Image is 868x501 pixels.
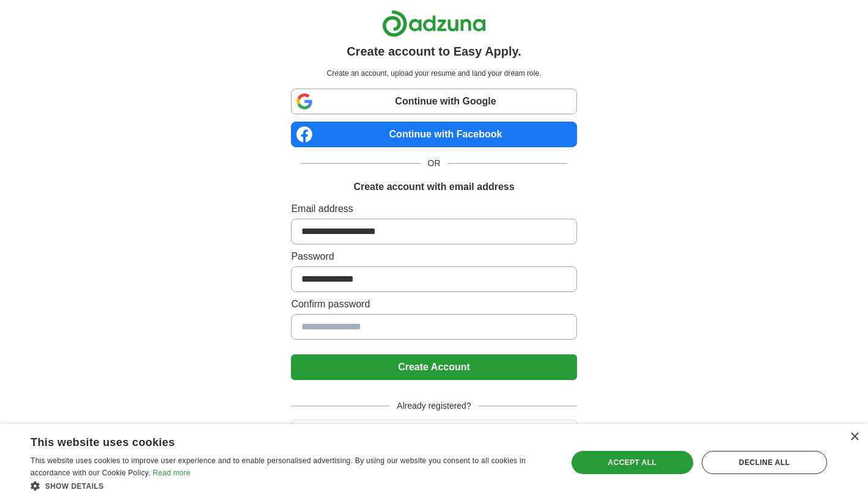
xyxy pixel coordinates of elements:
a: Read more, opens a new window [153,469,191,477]
img: Adzuna logo [382,10,486,37]
div: Close [850,433,859,442]
div: Decline all [702,451,827,474]
p: Create an account, upload your resume and land your dream role. [293,68,574,79]
label: Confirm password [291,297,576,312]
span: OR [421,157,448,170]
div: Accept all [572,451,693,474]
span: This website uses cookies to improve user experience and to enable personalised advertising. By u... [31,456,526,477]
span: Already registered? [389,400,478,412]
a: Continue with Facebook [291,122,576,147]
button: Create Account [291,354,576,380]
h1: Create account with email address [353,180,514,194]
button: Login [291,420,576,445]
a: Continue with Google [291,89,576,114]
label: Password [291,249,576,264]
div: Show details [31,480,551,492]
h1: Create account to Easy Apply. [347,42,521,60]
span: Show details [45,482,104,491]
label: Email address [291,202,576,216]
div: This website uses cookies [31,431,521,450]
